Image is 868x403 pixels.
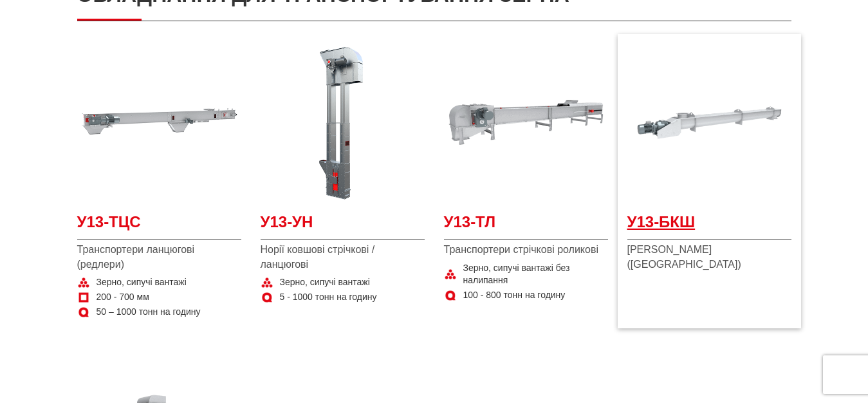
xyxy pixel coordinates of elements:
[261,211,425,240] a: У13-УН
[463,262,608,287] span: Зерно, сипучі вантажі без налипання
[77,211,241,240] a: У13-ТЦС
[280,276,370,289] span: Зерно, сипучі вантажі
[97,306,201,319] span: 50 – 1000 тонн на годину
[77,243,241,272] span: Транспортери ланцюгові (редлери)
[97,291,149,304] span: 200 - 700 мм
[280,291,377,304] span: 5 - 1000 тонн на годину
[627,243,791,272] span: [PERSON_NAME] ([GEOGRAPHIC_DATA])
[627,211,791,240] a: У13-БКШ
[463,289,566,302] span: 100 - 800 тонн на годину
[261,243,425,272] span: Норії ковшові стрічкові / ланцюгові
[444,211,608,240] a: У13-ТЛ
[97,276,187,289] span: Зерно, сипучі вантажі
[444,243,608,257] span: Транспортери стрічкові роликові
